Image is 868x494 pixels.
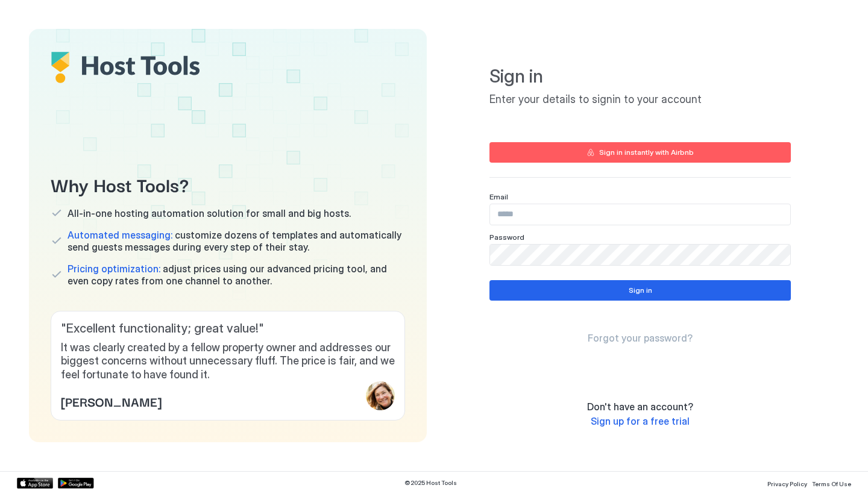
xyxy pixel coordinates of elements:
a: Forgot your password? [588,332,693,345]
span: Pricing optimization: [68,263,160,275]
a: Terms Of Use [812,477,851,489]
span: [PERSON_NAME] [61,392,162,410]
a: Privacy Policy [767,477,807,489]
span: Terms Of Use [812,480,851,487]
span: Why Host Tools? [51,170,405,198]
span: Don't have an account? [587,401,693,413]
span: Password [489,233,524,242]
span: Sign in [489,65,791,88]
span: adjust prices using our advanced pricing tool, and even copy rates from one channel to another. [68,263,405,287]
span: Privacy Policy [767,480,807,487]
button: Sign in [489,280,791,301]
span: All-in-one hosting automation solution for small and big hosts. [68,207,351,219]
input: Input Field [490,204,790,225]
span: Sign up for a free trial [591,415,690,427]
span: customize dozens of templates and automatically send guests messages during every step of their s... [68,229,405,253]
span: Automated messaging: [68,229,172,241]
div: profile [366,381,395,410]
a: App Store [17,478,53,489]
div: Sign in instantly with Airbnb [599,147,694,158]
span: © 2025 Host Tools [404,479,457,487]
span: It was clearly created by a fellow property owner and addresses our biggest concerns without unne... [61,341,395,382]
a: Google Play Store [58,478,94,489]
input: Input Field [490,245,790,265]
span: Forgot your password? [588,332,693,344]
a: Sign up for a free trial [591,415,690,428]
span: Enter your details to signin to your account [489,93,791,107]
button: Sign in instantly with Airbnb [489,142,791,163]
span: " Excellent functionality; great value! " [61,321,395,336]
div: Sign in [629,285,652,296]
span: Email [489,192,508,201]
